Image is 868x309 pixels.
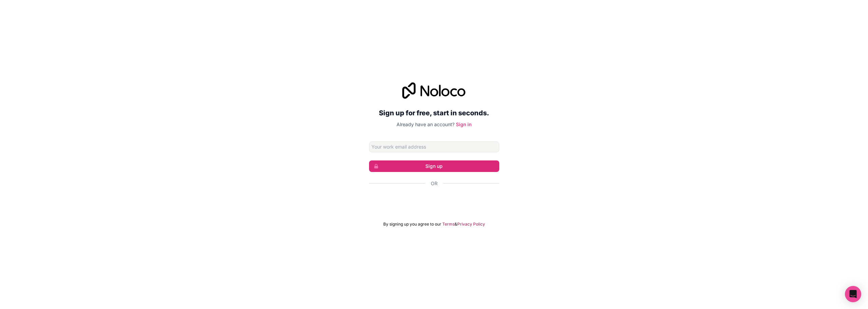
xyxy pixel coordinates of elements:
[383,221,441,227] span: By signing up you agree to our
[455,221,457,227] span: &
[456,121,471,127] a: Sign in
[442,221,455,227] a: Terms
[457,221,485,227] a: Privacy Policy
[369,141,499,152] input: Email address
[845,286,861,302] div: Open Intercom Messenger
[369,107,499,119] h2: Sign up for free, start in seconds.
[366,194,503,209] iframe: Sign in with Google Button
[369,160,499,172] button: Sign up
[397,121,455,127] span: Already have an account?
[431,180,438,187] span: Or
